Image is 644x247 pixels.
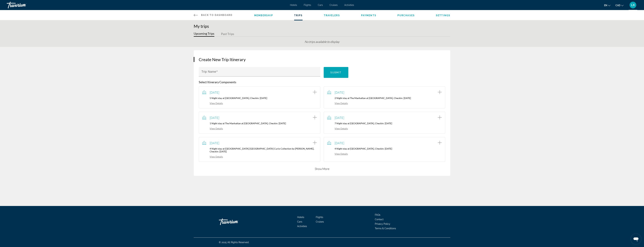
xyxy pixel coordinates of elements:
[201,14,232,16] span: Back to Dashboard
[327,152,348,155] a: View Details
[304,4,311,6] a: Flights
[202,127,223,130] a: View Details
[202,102,223,105] a: View Details
[202,97,317,99] p: 5 Night stay at [GEOGRAPHIC_DATA], Checkin: [DATE]
[199,57,445,62] h3: Create New Trip Itinerary
[375,214,380,216] a: FAQs
[375,227,396,230] a: Terms & Conditions
[219,241,249,244] span: © 2025 All Rights Reserved.
[313,140,317,146] button: Add item to trip
[316,216,323,219] a: Flights
[344,4,354,6] a: Activities
[194,40,450,47] div: No trips available to display
[202,155,223,158] a: View Details
[202,147,317,153] p: 4 Night stay at [GEOGRAPHIC_DATA] [GEOGRAPHIC_DATA] Curio Collection by [PERSON_NAME], Checkin: [...
[335,141,344,145] span: [DATE]
[330,4,338,6] a: Cruises
[316,220,324,223] a: Cruises
[194,10,232,20] a: Back to Dashboard
[397,14,415,17] a: Purchases
[335,91,344,94] span: [DATE]
[219,217,252,227] a: Go Home
[438,140,442,146] button: Add item to trip
[324,67,348,78] button: Submit
[604,4,607,7] span: en
[375,218,384,221] a: Contact
[297,225,307,228] a: Activities
[631,234,641,244] iframe: Button to launch messaging window
[254,14,273,17] a: Membership
[199,80,445,84] p: Select Itinerary Components
[313,115,317,120] button: Add item to trip
[375,223,390,225] a: Privacy Policy
[615,3,624,8] button: Change currency
[201,70,216,73] mat-label: Trip Name
[327,102,348,105] a: View Details
[327,97,442,99] p: 2 Night stay at The Manhattan at [GEOGRAPHIC_DATA], Checkin: [DATE]
[221,31,234,37] button: Past Trips
[313,90,317,95] button: Add item to trip
[327,122,442,125] p: 7 Night stay at [GEOGRAPHIC_DATA], Checkin: [DATE]
[327,147,442,150] p: 4 Night stay at [GEOGRAPHIC_DATA], Checkin: [DATE]
[335,116,344,120] span: [DATE]
[327,127,348,130] a: View Details
[436,14,450,17] a: Settings
[330,71,342,74] span: Submit
[604,3,610,8] button: Change language
[324,14,340,17] a: Travelers
[210,91,219,94] span: [DATE]
[290,4,297,6] a: Hotels
[210,116,219,120] span: [DATE]
[210,141,219,145] span: [DATE]
[294,14,303,17] a: Trips
[438,115,442,120] button: Add item to trip
[629,2,637,9] button: User Menu
[361,14,376,17] a: Payments
[202,122,317,125] p: 1 Night stay at The Manhattan at [GEOGRAPHIC_DATA], Checkin: [DATE]
[318,4,323,6] a: Cars
[297,220,302,223] a: Cars
[438,90,442,95] button: Add item to trip
[297,216,304,219] a: Hotels
[631,3,635,7] span: LK
[315,167,329,171] button: Show More
[615,4,620,7] span: CAD
[7,1,40,9] a: Travorium
[194,24,450,29] h1: My trips
[194,31,214,37] button: Upcoming Trips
